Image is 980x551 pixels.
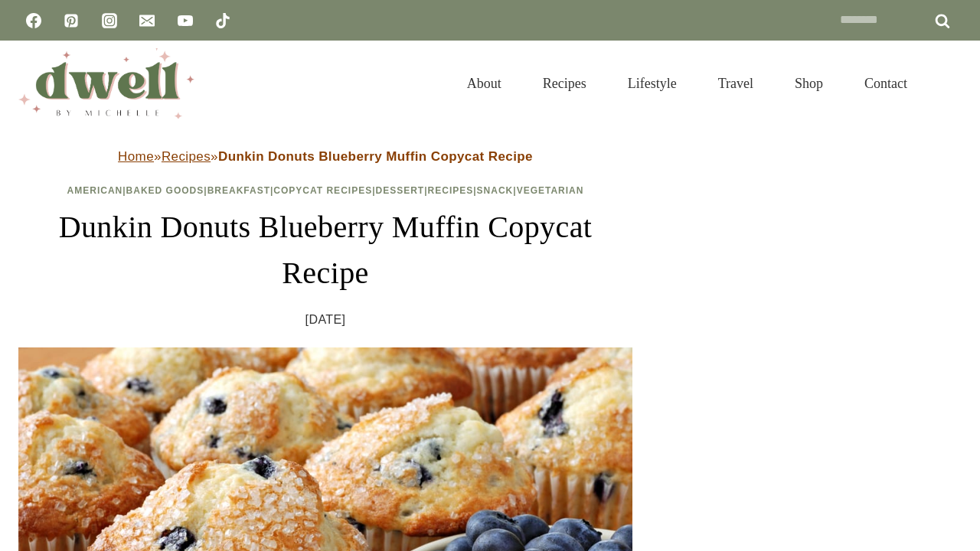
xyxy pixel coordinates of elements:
[305,308,346,331] time: [DATE]
[446,57,928,110] nav: Primary Navigation
[118,149,533,164] span: » »
[18,204,632,296] h1: Dunkin Donuts Blueberry Muffin Copycat Recipe
[477,185,514,196] a: Snack
[273,185,372,196] a: Copycat Recipes
[132,5,162,36] a: Email
[56,5,87,36] a: Pinterest
[517,185,584,196] a: Vegetarian
[170,5,201,36] a: YouTube
[446,57,522,110] a: About
[376,185,425,196] a: Dessert
[936,70,962,96] button: View Search Form
[162,149,211,164] a: Recipes
[218,149,533,164] strong: Dunkin Donuts Blueberry Muffin Copycat Recipe
[94,5,125,36] a: Instagram
[67,185,584,196] span: | | | | | | |
[18,5,49,36] a: Facebook
[126,185,204,196] a: Baked Goods
[118,149,154,164] a: Home
[774,57,844,110] a: Shop
[844,57,928,110] a: Contact
[207,5,238,36] a: TikTok
[697,57,774,110] a: Travel
[207,185,270,196] a: Breakfast
[428,185,474,196] a: Recipes
[607,57,697,110] a: Lifestyle
[18,48,194,119] img: DWELL by michelle
[522,57,607,110] a: Recipes
[67,185,123,196] a: American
